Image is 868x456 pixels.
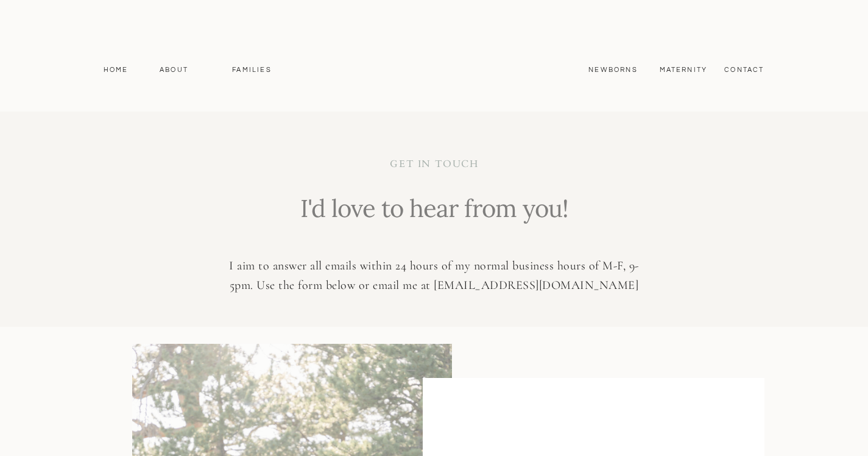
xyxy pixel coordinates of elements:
a: About [157,65,192,76]
a: Newborns [584,65,643,76]
a: MAternity [660,65,707,76]
a: Home [98,65,134,76]
p: I'd love to hear from you! [297,191,571,238]
p: get in touch [302,157,568,174]
a: Families [225,65,280,76]
p: I aim to answer all emails within 24 hours of my normal business hours of M-F, 9-5pm. Use the for... [218,256,651,296]
a: contact [718,65,771,76]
